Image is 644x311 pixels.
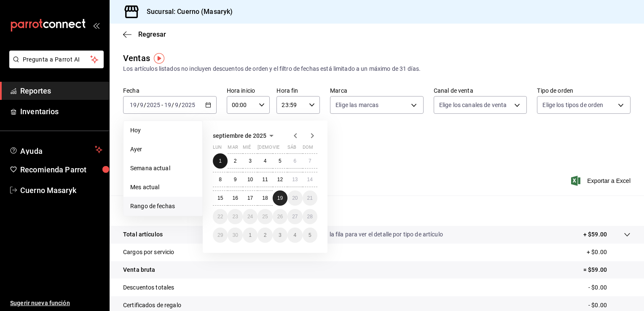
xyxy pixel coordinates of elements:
abbr: 18 de septiembre de 2025 [262,195,268,201]
span: Regresar [138,30,166,38]
span: - [161,102,163,108]
abbr: 25 de septiembre de 2025 [262,214,268,220]
abbr: 4 de septiembre de 2025 [264,158,267,164]
button: 16 de septiembre de 2025 [228,190,242,206]
button: 3 de octubre de 2025 [273,228,287,243]
button: 24 de septiembre de 2025 [243,209,258,224]
button: 4 de octubre de 2025 [287,228,302,243]
label: Hora fin [276,88,320,94]
button: 14 de septiembre de 2025 [303,172,317,187]
label: Hora inicio [227,88,270,94]
button: 12 de septiembre de 2025 [273,172,287,187]
p: + $0.00 [587,248,631,257]
span: Ayuda [20,145,91,155]
span: septiembre de 2025 [213,132,266,139]
span: Mes actual [130,183,196,192]
button: 15 de septiembre de 2025 [213,190,228,206]
button: 10 de septiembre de 2025 [243,172,258,187]
button: 21 de septiembre de 2025 [303,190,317,206]
abbr: miércoles [243,145,251,153]
label: Canal de venta [434,88,527,94]
button: 2 de septiembre de 2025 [228,153,242,169]
abbr: 13 de septiembre de 2025 [292,177,298,182]
input: -- [174,102,179,108]
p: Cargos por servicio [123,248,174,257]
span: Cuerno Masaryk [20,185,102,196]
button: 6 de septiembre de 2025 [287,153,302,169]
span: Elige los tipos de orden [542,101,603,109]
abbr: 20 de septiembre de 2025 [292,195,298,201]
abbr: 8 de septiembre de 2025 [219,177,222,182]
button: 26 de septiembre de 2025 [273,209,287,224]
span: Pregunta a Parrot AI [23,55,91,64]
abbr: 3 de septiembre de 2025 [249,158,252,164]
div: Los artículos listados no incluyen descuentos de orden y el filtro de fechas está limitado a un m... [123,64,631,73]
input: ---- [146,102,161,108]
label: Tipo de orden [537,88,631,94]
button: 4 de septiembre de 2025 [258,153,272,169]
span: Elige los canales de venta [439,101,507,109]
button: septiembre de 2025 [213,131,276,141]
button: 23 de septiembre de 2025 [228,209,242,224]
span: / [172,102,174,108]
abbr: 2 de septiembre de 2025 [234,158,237,164]
label: Fecha [123,88,217,94]
abbr: jueves [258,145,307,153]
button: 11 de septiembre de 2025 [258,172,272,187]
span: / [144,102,146,108]
button: open_drawer_menu [93,22,99,29]
p: - $0.00 [588,283,631,292]
span: Semana actual [130,164,196,173]
p: Descuentos totales [123,283,174,292]
a: Pregunta a Parrot AI [6,61,104,70]
abbr: 22 de septiembre de 2025 [217,214,223,220]
span: Elige las marcas [335,101,378,109]
button: Regresar [123,30,166,38]
button: 1 de octubre de 2025 [243,228,258,243]
abbr: sábado [287,145,296,153]
button: Pregunta a Parrot AI [9,51,104,68]
button: 22 de septiembre de 2025 [213,209,228,224]
abbr: 4 de octubre de 2025 [293,232,296,238]
button: 27 de septiembre de 2025 [287,209,302,224]
button: 28 de septiembre de 2025 [303,209,317,224]
abbr: 26 de septiembre de 2025 [277,214,283,220]
abbr: 11 de septiembre de 2025 [262,177,268,182]
input: -- [164,102,172,108]
button: 25 de septiembre de 2025 [258,209,272,224]
button: 30 de septiembre de 2025 [228,228,242,243]
input: -- [140,102,144,108]
abbr: 23 de septiembre de 2025 [232,214,238,220]
abbr: 21 de septiembre de 2025 [307,195,313,201]
button: 20 de septiembre de 2025 [287,190,302,206]
abbr: 28 de septiembre de 2025 [307,214,313,220]
button: 9 de septiembre de 2025 [228,172,242,187]
span: / [137,102,140,108]
abbr: 1 de septiembre de 2025 [219,158,222,164]
button: Exportar a Excel [573,176,631,186]
span: Sugerir nueva función [10,299,102,308]
abbr: 29 de septiembre de 2025 [217,232,223,238]
h3: Sucursal: Cuerno (Masaryk) [140,7,233,17]
abbr: 14 de septiembre de 2025 [307,177,313,182]
input: -- [129,102,137,108]
button: 5 de septiembre de 2025 [273,153,287,169]
abbr: 9 de septiembre de 2025 [234,177,237,182]
button: 13 de septiembre de 2025 [287,172,302,187]
abbr: 1 de octubre de 2025 [249,232,252,238]
p: Da clic en la fila para ver el detalle por tipo de artículo [303,230,443,239]
abbr: 5 de octubre de 2025 [309,232,311,238]
abbr: 19 de septiembre de 2025 [277,195,283,201]
span: Hoy [130,126,196,135]
p: Venta bruta [123,265,155,274]
span: Recomienda Parrot [20,164,102,175]
p: Certificados de regalo [123,301,181,310]
button: 2 de octubre de 2025 [258,228,272,243]
button: 19 de septiembre de 2025 [273,190,287,206]
p: + $59.00 [583,230,607,239]
button: Tooltip marker [154,53,164,64]
button: 3 de septiembre de 2025 [243,153,258,169]
abbr: 27 de septiembre de 2025 [292,214,298,220]
p: Total artículos [123,230,163,239]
